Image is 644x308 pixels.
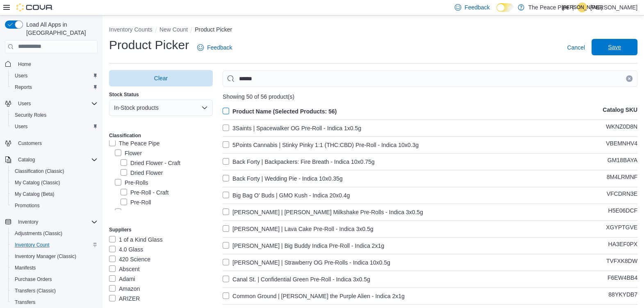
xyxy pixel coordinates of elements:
[8,297,101,308] button: Transfers
[11,122,31,131] a: Users
[8,109,101,121] button: Security Roles
[11,82,35,92] a: Reports
[8,239,101,251] button: Inventory Count
[11,201,43,211] a: Promotions
[11,229,98,238] span: Adjustments (Classic)
[606,140,637,150] p: VBEMNHV4
[121,158,180,168] label: Dried Flower - Craft
[8,70,101,82] button: Users
[109,274,135,284] label: Adami
[109,37,189,53] h1: Product Picker
[626,75,633,82] button: Clear input
[608,43,621,51] span: Save
[15,168,64,174] span: Classification (Classic)
[15,191,55,197] span: My Catalog (Beta)
[223,93,637,100] div: Showing 50 of 56 product(s)
[564,39,588,56] button: Cancel
[15,276,52,283] span: Purchase Orders
[195,26,232,33] button: Product Picker
[16,3,53,11] img: Cova
[496,12,497,12] span: Dark Mode
[592,39,637,55] button: Save
[18,140,42,147] span: Customers
[606,258,637,267] p: TVFXK8DW
[109,264,140,274] label: Abscent
[562,2,603,12] span: [PERSON_NAME]
[8,274,101,285] button: Purchase Orders
[223,224,373,234] label: [PERSON_NAME] | Lava Cake Pre-Roll - Indica 3x0.5g
[15,99,98,109] span: Users
[121,197,151,207] label: Pre-Roll
[223,258,390,267] label: [PERSON_NAME] | Strawberry OG Pre-Rolls - Indica 10x0.5g
[11,286,59,296] a: Transfers (Classic)
[109,91,139,98] label: Stock Status
[11,274,98,284] span: Purchase Orders
[15,155,98,165] span: Catalog
[223,241,384,251] label: [PERSON_NAME] | Big Buddy Indica Pre-Roll - Indica 2x1g
[109,226,132,233] label: Suppliers
[11,178,98,188] span: My Catalog (Classic)
[223,123,361,133] label: 3Saints | Spacewalker OG Pre-Roll - Indica 1x0.5g
[11,178,64,188] a: My Catalog (Classic)
[15,123,27,130] span: Users
[2,137,101,149] button: Customers
[528,2,569,12] p: The Peace Pipe
[11,82,98,92] span: Reports
[608,207,637,217] p: H5E06DCF
[8,82,101,93] button: Reports
[8,285,101,297] button: Transfers (Classic)
[15,242,50,248] span: Inventory Count
[11,166,98,176] span: Classification (Classic)
[15,217,41,227] button: Inventory
[577,2,587,12] div: Jihan Al-Zawati
[109,26,152,33] button: Inventory Counts
[606,123,637,133] p: WKNZ0D8N
[608,291,637,301] p: 88YKYDB7
[11,110,98,120] span: Security Roles
[18,100,31,107] span: Users
[207,43,232,52] span: Feedback
[8,188,101,200] button: My Catalog (Beta)
[8,200,101,211] button: Promotions
[223,106,337,116] label: Product Name (Selected Products: 56)
[15,72,27,79] span: Users
[8,262,101,274] button: Manifests
[2,58,101,70] button: Home
[15,179,60,186] span: My Catalog (Classic)
[109,100,213,116] button: In-Stock products
[11,297,39,307] a: Transfers
[464,3,489,11] span: Feedback
[11,251,80,261] a: Inventory Manager (Classic)
[590,2,637,12] p: [PERSON_NAME]
[608,274,637,284] p: F6EW4BB4
[15,230,62,237] span: Adjustments (Classic)
[109,245,143,254] label: 4.0 Glass
[109,25,637,35] nav: An example of EuiBreadcrumbs
[11,240,53,250] a: Inventory Count
[23,20,98,37] span: Load All Apps in [GEOGRAPHIC_DATA]
[15,299,35,306] span: Transfers
[11,297,98,307] span: Transfers
[11,229,66,238] a: Adjustments (Classic)
[8,228,101,239] button: Adjustments (Classic)
[109,294,140,303] label: ARIZER
[11,122,98,131] span: Users
[608,157,637,167] p: GM18BAYA
[11,240,98,250] span: Inventory Count
[11,189,98,199] span: My Catalog (Beta)
[15,138,98,148] span: Customers
[223,274,370,284] label: Canal St. | Confidential Green Pre-Roll - Indica 3x0.5g
[11,166,68,176] a: Classification (Classic)
[223,174,343,183] label: Back Forty | Wedding Pie - Indica 10x0.35g
[15,155,38,165] button: Catalog
[8,251,101,262] button: Inventory Manager (Classic)
[223,70,637,87] input: Use aria labels when no actual label is in use
[15,112,46,118] span: Security Roles
[159,26,188,33] button: New Count
[15,59,34,69] a: Home
[15,265,36,271] span: Manifests
[11,71,31,81] a: Users
[2,216,101,228] button: Inventory
[154,74,168,82] span: Clear
[607,174,637,183] p: 8M4LRMNF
